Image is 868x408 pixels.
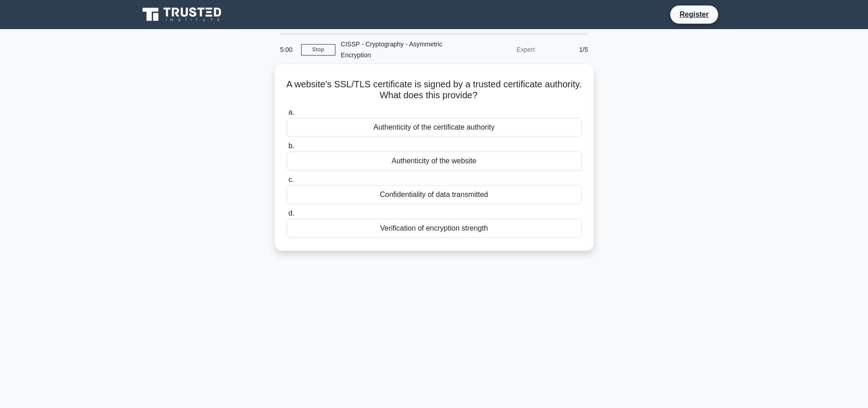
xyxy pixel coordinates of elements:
[287,185,582,204] div: Confidentiality of data transmitted
[288,209,294,217] span: d.
[288,176,294,183] span: c.
[301,44,335,55] a: Stop
[287,219,582,238] div: Verification of encryption strength
[287,151,582,171] div: Authenticity of the website
[335,35,461,64] div: CISSP - Cryptography - Asymmetric Encryption
[287,118,582,137] div: Authenticity of the certificate authority
[674,9,714,20] a: Register
[286,79,583,101] h5: A website's SSL/TLS certificate is signed by a trusted certificate authority. What does this prov...
[288,142,294,150] span: b.
[275,40,301,59] div: 5:00
[540,40,594,59] div: 1/5
[461,40,540,59] div: Expert
[288,108,294,116] span: a.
